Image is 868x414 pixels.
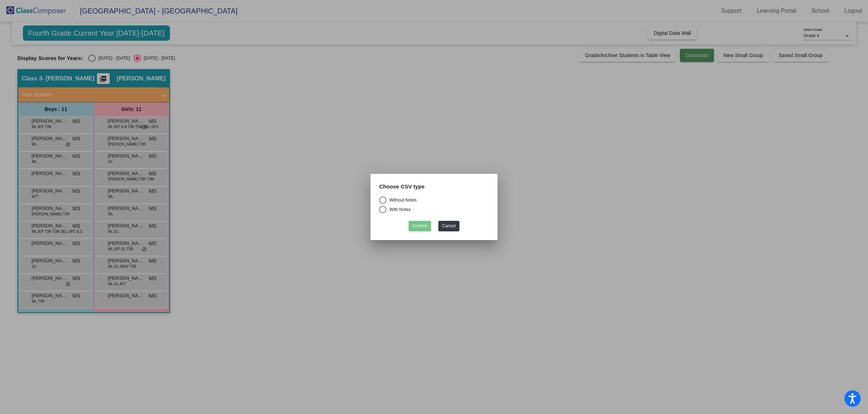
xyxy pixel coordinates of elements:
div: Without Notes [386,197,417,203]
label: Choose CSV type [379,183,425,191]
button: Cancel [438,221,459,231]
button: Confirm [409,221,431,231]
mat-radio-group: Select an option [379,196,489,215]
div: With Notes [386,206,411,213]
